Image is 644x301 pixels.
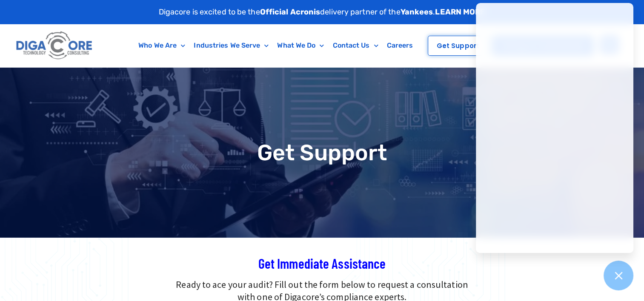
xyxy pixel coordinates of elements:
[159,6,486,18] p: Digacore is excited to be the delivery partner of the .
[260,7,321,17] strong: Official Acronis
[428,36,488,56] a: Get Support
[14,28,95,63] img: Digacore logo 1
[129,36,422,55] nav: Menu
[134,36,189,55] a: Who We Are
[328,36,382,55] a: Contact Us
[189,36,273,55] a: Industries We Serve
[258,255,386,271] span: Get Immediate Assistance
[476,3,633,253] iframe: Chatgenie Messenger
[273,36,328,55] a: What We Do
[401,7,433,17] strong: Yankees
[383,36,418,55] a: Careers
[4,142,640,164] h1: Get Support
[435,7,485,17] a: LEARN MORE
[437,43,479,49] span: Get Support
